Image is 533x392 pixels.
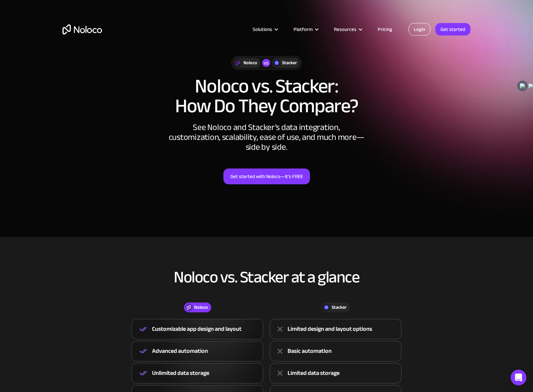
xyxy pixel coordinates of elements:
[334,25,356,34] div: Resources
[63,76,470,116] h1: Noloco vs. Stacker: How Do They Compare?
[168,122,365,152] div: See Noloco and Stacker’s data integration, customization, scalability, ease of use, and much more...
[332,304,346,311] div: Stacker
[293,25,313,34] div: Platform
[262,59,270,67] div: vs
[244,25,285,34] div: Solutions
[409,23,430,36] a: Login
[282,59,297,66] div: Stacker
[152,346,208,356] div: Advanced automation
[253,25,272,34] div: Solutions
[223,169,310,184] a: Get started with Noloco—it’s FREE
[511,370,526,385] div: Open Intercom Messenger
[152,368,209,378] div: Unlimited data storage
[194,304,208,311] div: Noloco
[288,346,332,356] div: Basic automation
[285,25,326,34] div: Platform
[243,59,257,66] div: Noloco
[435,23,470,36] a: Get started
[63,268,470,286] h2: Noloco vs. Stacker at a glance
[369,25,400,34] a: Pricing
[152,324,241,334] div: Customizable app design and layout
[63,24,102,35] a: home
[288,368,340,378] div: Limited data storage
[288,324,372,334] div: Limited design and layout options
[326,25,369,34] div: Resources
